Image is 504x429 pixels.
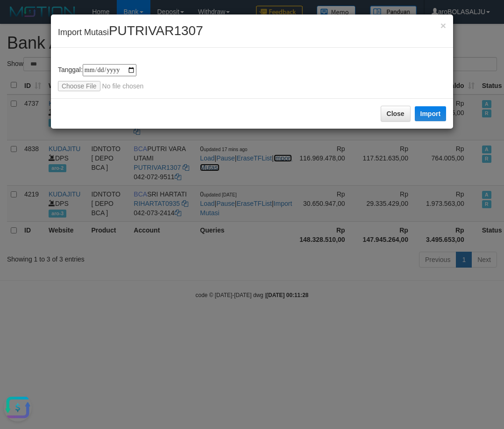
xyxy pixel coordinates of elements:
[58,28,203,37] span: Import Mutasi
[381,106,411,122] button: Close
[415,106,447,121] button: Import
[440,20,446,31] span: ×
[58,64,446,91] div: Tanggal:
[440,21,446,30] button: Close
[4,4,32,32] button: Open LiveChat chat widget
[109,23,203,38] span: PUTRIVAR1307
